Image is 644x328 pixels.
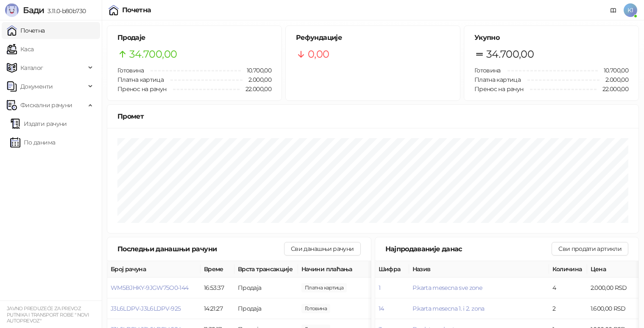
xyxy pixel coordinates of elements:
[298,261,383,278] th: Начини плаћања
[201,298,234,319] td: 14:21:27
[385,244,552,254] div: Најпродаваније данас
[240,84,271,94] span: 22.000,00
[111,284,189,292] button: WM5BJHKY-9JGW75O0-144
[20,97,72,114] span: Фискални рачуни
[379,284,380,292] button: 1
[597,84,628,94] span: 22.000,00
[413,305,485,312] button: P.karta mesecna 1. i 2. zona
[234,278,298,298] td: Продаја
[607,3,620,17] a: Документација
[234,298,298,319] td: Продаја
[117,67,144,74] span: Готовина
[122,7,151,14] div: Почетна
[301,304,330,313] span: 2.500,00
[234,261,298,278] th: Врста трансакције
[5,3,19,17] img: Logo
[474,76,521,83] span: Платна картица
[20,59,43,76] span: Каталог
[243,75,271,84] span: 2.000,00
[552,242,628,256] button: Сви продати артикли
[7,306,89,324] small: JAVNO PREDUZEĆE ZA PREVOZ PUTNIKA I TRANSPORT ROBE " NOVI AUTOPREVOZ"
[10,115,67,132] a: Издати рачуни
[375,261,409,278] th: Шифра
[23,5,44,15] span: Бади
[599,75,628,84] span: 2.000,00
[624,3,637,17] span: K1
[549,278,587,298] td: 4
[129,46,177,62] span: 34.700,00
[296,33,450,43] h5: Рефундације
[598,66,628,75] span: 10.700,00
[44,7,86,15] span: 3.11.0-b80b730
[117,33,271,43] h5: Продаје
[301,283,347,292] span: 2.000,00
[474,33,628,43] h5: Укупно
[10,134,55,151] a: По данима
[474,67,501,74] span: Готовина
[117,76,164,83] span: Платна картица
[409,261,549,278] th: Назив
[117,244,284,254] div: Последњи данашњи рачуни
[379,305,384,312] button: 14
[107,261,201,278] th: Број рачуна
[486,46,534,62] span: 34.700,00
[111,305,181,312] button: J3L6LDPV-J3L6LDPV-925
[117,111,628,122] div: Промет
[7,22,45,39] a: Почетна
[284,242,360,256] button: Сви данашњи рачуни
[549,298,587,319] td: 2
[117,85,166,93] span: Пренос на рачун
[7,41,33,58] a: Каса
[308,46,329,62] span: 0,00
[241,66,271,75] span: 10.700,00
[474,85,523,93] span: Пренос на рачун
[413,284,482,292] button: P.karta mesecna sve zone
[201,261,234,278] th: Време
[201,278,234,298] td: 16:53:37
[20,78,53,95] span: Документи
[549,261,587,278] th: Количина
